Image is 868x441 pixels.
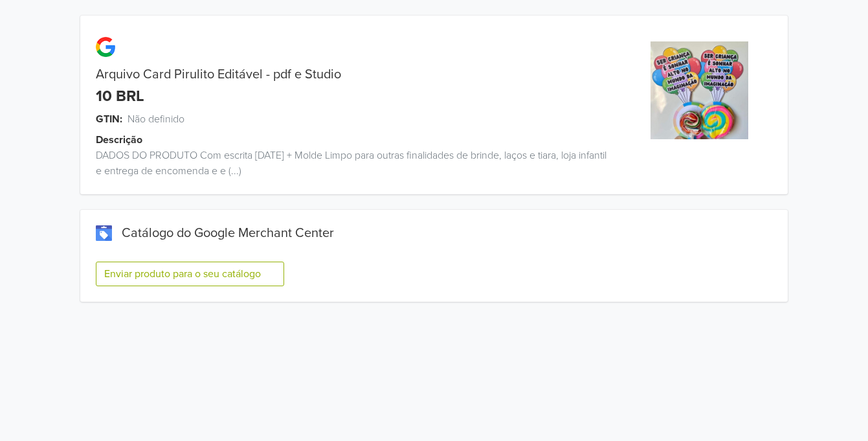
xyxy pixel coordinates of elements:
div: Arquivo Card Pirulito Editável - pdf e Studio [80,67,610,82]
span: Não definido [128,111,184,127]
img: product_image [651,41,748,139]
span: GTIN: [96,111,122,127]
div: Catálogo do Google Merchant Center [96,225,772,241]
div: DADOS DO PRODUTO Com escrita [DATE] + Molde Limpo para outras finalidades de brinde, laços e tiar... [80,148,610,179]
div: 10 BRL [96,87,144,106]
button: Enviar produto para o seu catálogo [96,262,284,286]
div: Descrição [96,132,626,148]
